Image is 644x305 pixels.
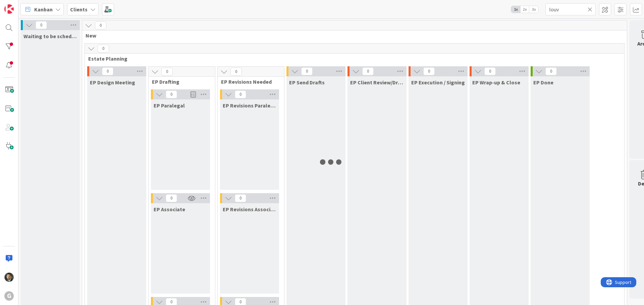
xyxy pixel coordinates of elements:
span: 1x [511,6,520,13]
span: 0 [545,67,557,75]
span: EP Send Drafts [289,79,325,86]
span: EP Client Review/Draft Review Meeting [350,79,404,86]
b: Clients [70,6,88,13]
span: 2x [520,6,529,13]
span: 0 [301,67,313,75]
span: EP Revisions Paralegal [223,102,276,109]
span: EP Paralegal [154,102,185,109]
span: 0 [235,194,246,202]
span: 0 [95,21,106,29]
span: Support [14,1,31,9]
span: 0 [102,67,113,75]
img: CG [4,273,14,282]
span: 0 [166,194,177,202]
span: EP Design Meeting [90,79,135,86]
span: 0 [36,21,47,29]
span: EP Execution / Signing [411,79,465,86]
span: Estate Planning [88,55,616,62]
span: Kanban [34,5,53,13]
span: EP Associate [154,206,185,213]
span: 0 [484,67,496,75]
span: EP Wrap-up & Close [472,79,520,86]
input: Quick Filter... [545,3,596,15]
span: 0 [161,68,173,76]
span: EP Done [533,79,553,86]
span: 0 [235,90,246,98]
span: EP Revisions Needed [221,78,276,85]
span: EP Drafting [152,78,207,85]
span: 0 [98,45,109,53]
span: New [86,32,619,39]
img: Visit kanbanzone.com [4,4,14,14]
span: 0 [230,68,242,76]
span: 3x [529,6,538,13]
div: G [4,291,14,301]
span: EP Revisions Associate [223,206,276,213]
span: 0 [362,67,374,75]
span: 0 [166,90,177,98]
span: Waiting to be scheduled [23,33,77,40]
span: 0 [423,67,435,75]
